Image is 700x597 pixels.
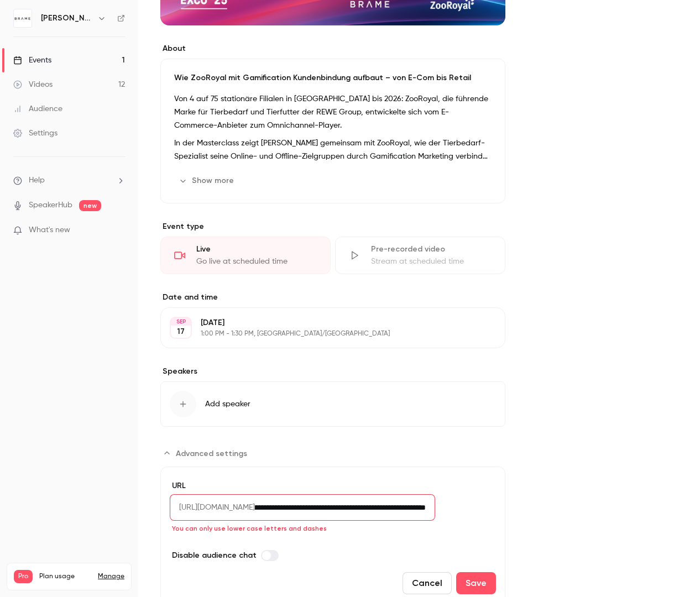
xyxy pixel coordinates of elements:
[335,237,505,274] div: Pre-recorded videoStream at scheduled time
[172,524,327,533] span: You can only use lower case letters and dashes
[29,200,72,211] a: SpeakerHub
[403,572,452,594] button: Cancel
[174,137,492,163] p: In der Masterclass zeigt [PERSON_NAME] gemeinsam mit ZooRoyal, wie der Tierbedarf-Spezialist sein...
[176,448,247,459] span: Advanced settings
[201,329,447,338] p: 1:00 PM - 1:30 PM, [GEOGRAPHIC_DATA]/[GEOGRAPHIC_DATA]
[177,326,185,337] p: 17
[174,172,241,190] button: Show more
[29,175,45,186] span: Help
[160,366,505,377] label: Speakers
[13,175,125,186] li: help-dropdown-opener
[174,72,492,83] p: Wie ZooRoyal mit Gamification Kundenbindung aufbaut – von E-Com bis Retail
[160,444,254,462] button: Advanced settings
[98,572,124,581] a: Manage
[196,244,317,255] div: Live
[41,13,93,24] h6: [PERSON_NAME]
[79,200,101,211] span: new
[13,128,58,139] div: Settings
[29,224,70,236] span: What's new
[160,237,331,274] div: LiveGo live at scheduled time
[14,9,32,27] img: BRAME
[13,103,62,114] div: Audience
[39,572,91,581] span: Plan usage
[13,79,53,90] div: Videos
[170,480,496,491] label: URL
[160,292,505,303] label: Date and time
[160,221,505,232] p: Event type
[174,92,492,132] p: Von 4 auf 75 stationäre Filialen in [GEOGRAPHIC_DATA] bis 2026: ZooRoyal, die führende Marke für ...
[205,399,250,410] span: Add speaker
[171,318,191,326] div: SEP
[160,43,505,54] label: About
[371,244,492,255] div: Pre-recorded video
[456,572,496,594] button: Save
[201,317,447,328] p: [DATE]
[172,549,257,561] span: Disable audience chat
[170,494,255,521] span: [URL][DOMAIN_NAME]
[371,256,492,267] div: Stream at scheduled time
[13,55,51,66] div: Events
[196,256,317,267] div: Go live at scheduled time
[160,381,505,427] button: Add speaker
[14,570,33,583] span: Pro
